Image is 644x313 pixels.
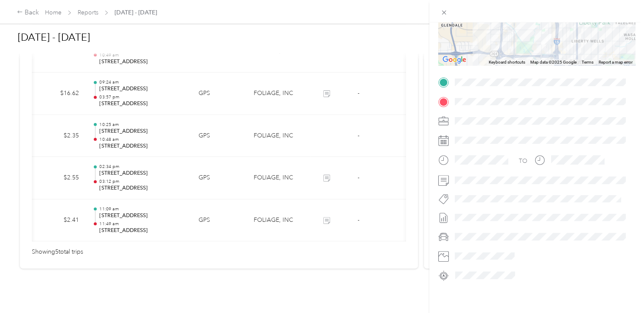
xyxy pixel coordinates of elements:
[530,60,577,64] span: Map data ©2025 Google
[582,60,594,64] a: Terms (opens in new tab)
[440,54,468,65] img: Google
[599,60,633,64] a: Report a map error
[489,59,525,65] button: Keyboard shortcuts
[440,54,468,65] a: Open this area in Google Maps (opens a new window)
[519,156,527,165] div: TO
[596,265,644,313] iframe: Everlance-gr Chat Button Frame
